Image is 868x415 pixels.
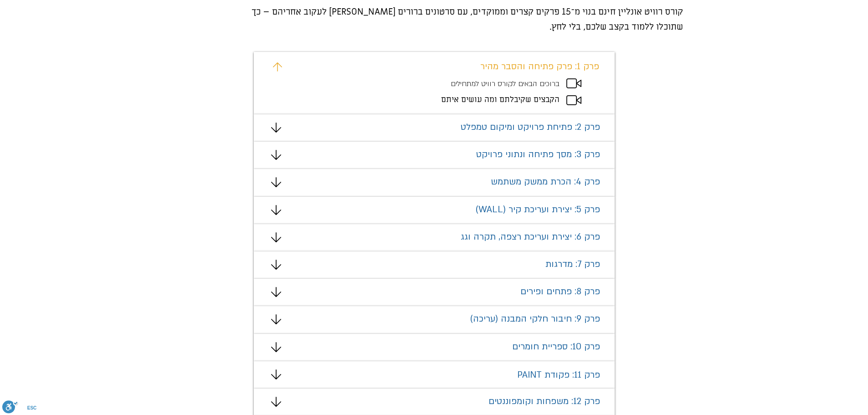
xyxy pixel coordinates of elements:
[480,61,599,72] span: פרק 1: פרק פתיחה והסבר מהיר
[254,306,615,333] div: מצגת
[461,231,600,243] span: פרק 6: יצירת ועריכת רצפה, תקרה וגג
[254,114,615,142] div: מצגת
[545,258,600,270] span: פרק 7: מדרגות
[252,6,683,33] span: קורס רוויט אונליין חינם בנוי מ־15 פרקים קצרים וממוקדים, עם סרטונים ברורים [PERSON_NAME] לעקוב אחר...
[254,361,615,389] div: מצגת
[517,369,600,381] span: פרק 11: פקודת PAINT
[254,279,615,306] div: מצגת
[461,121,600,133] span: פרק 2: פתיחת פרויקט ומיקום טמפלט
[475,204,600,215] span: פרק 5: יצירת ועריכת קיר (WALL)
[254,251,615,279] div: מצגת
[254,169,615,196] div: מצגת
[441,94,560,105] span: הקבצים שקיבלתם ומה עושים איתם
[476,149,600,160] span: פרק 3: מסך פתיחה ונתוני פרויקט
[520,286,600,297] span: פרק 8: פתחים ופירים
[470,313,600,325] span: פרק 9: חיבור חלקי המבנה (עריכה)
[254,197,615,224] div: מצגת
[491,176,600,188] span: פרק 4: הכרת ממשק משתמש
[451,79,560,89] span: ברוכים הבאים לקורס רוויט למתחילים
[254,52,615,114] div: מצגת
[254,142,615,169] div: מצגת
[488,395,600,407] span: פרק 12: משפחות וקומפוננטים
[512,341,600,353] span: פרק 10: ספריית חומרים
[254,334,615,361] div: מצגת
[254,224,615,251] div: מצגת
